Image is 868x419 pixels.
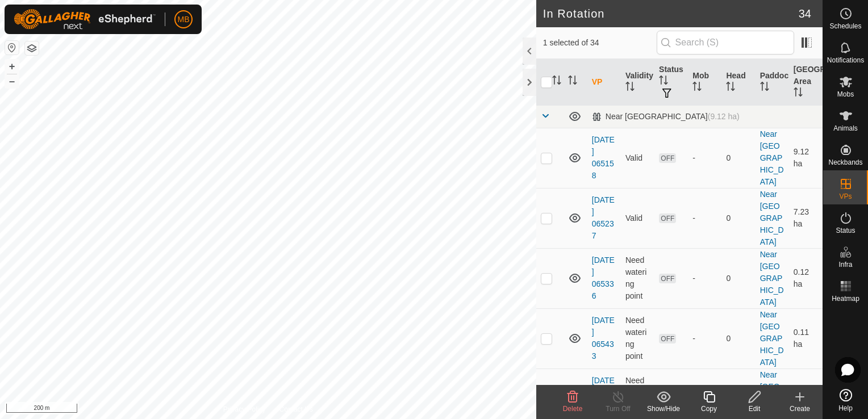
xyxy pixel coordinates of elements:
[789,128,823,188] td: 9.12 ha
[552,77,561,86] p-sorticon: Activate to sort
[621,308,654,368] td: Need watering point
[789,188,823,248] td: 7.23 ha
[789,308,823,368] td: 0.11 ha
[827,57,864,64] span: Notifications
[686,404,732,414] div: Copy
[659,274,676,283] span: OFF
[5,41,19,55] button: Reset Map
[789,248,823,308] td: 0.12 ha
[799,5,811,22] span: 34
[828,159,862,166] span: Neckbands
[659,334,676,343] span: OFF
[837,91,854,98] span: Mobs
[777,404,823,414] div: Create
[592,316,615,361] a: [DATE] 065433
[641,404,686,414] div: Show/Hide
[621,128,654,188] td: Valid
[592,195,615,240] a: [DATE] 065237
[732,404,777,414] div: Edit
[692,333,717,345] div: -
[688,59,721,106] th: Mob
[789,59,823,106] th: [GEOGRAPHIC_DATA] Area
[692,152,717,164] div: -
[832,295,859,302] span: Heatmap
[563,405,583,413] span: Delete
[621,248,654,308] td: Need watering point
[5,74,19,88] button: –
[659,213,676,223] span: OFF
[829,23,861,30] span: Schedules
[25,41,39,55] button: Map Layers
[592,255,615,300] a: [DATE] 065336
[794,89,803,98] p-sorticon: Activate to sort
[223,404,266,414] a: Privacy Policy
[708,112,740,121] span: (9.12 ha)
[721,308,755,368] td: 0
[721,248,755,308] td: 0
[756,59,789,106] th: Paddock
[721,188,755,248] td: 0
[568,77,577,86] p-sorticon: Activate to sort
[587,59,621,106] th: VP
[838,261,852,268] span: Infra
[692,273,717,284] div: -
[178,14,190,26] span: MB
[760,190,784,246] a: Near [GEOGRAPHIC_DATA]
[654,59,688,106] th: Status
[543,7,799,20] h2: In Rotation
[721,59,755,106] th: Head
[543,37,657,49] span: 1 selected of 34
[659,77,668,86] p-sorticon: Activate to sort
[839,193,852,200] span: VPs
[621,188,654,248] td: Valid
[838,405,853,412] span: Help
[5,60,19,73] button: +
[659,153,676,163] span: OFF
[657,31,794,55] input: Search (S)
[760,250,784,307] a: Near [GEOGRAPHIC_DATA]
[760,83,769,93] p-sorticon: Activate to sort
[692,212,717,224] div: -
[726,83,735,93] p-sorticon: Activate to sort
[833,125,858,132] span: Animals
[760,129,784,186] a: Near [GEOGRAPHIC_DATA]
[721,128,755,188] td: 0
[621,59,654,106] th: Validity
[625,83,635,93] p-sorticon: Activate to sort
[14,9,156,30] img: Gallagher Logo
[595,404,641,414] div: Turn Off
[692,83,702,93] p-sorticon: Activate to sort
[279,404,313,414] a: Contact Us
[836,227,855,234] span: Status
[592,112,740,121] div: Near [GEOGRAPHIC_DATA]
[592,135,615,180] a: [DATE] 065158
[760,310,784,367] a: Near [GEOGRAPHIC_DATA]
[823,384,868,416] a: Help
